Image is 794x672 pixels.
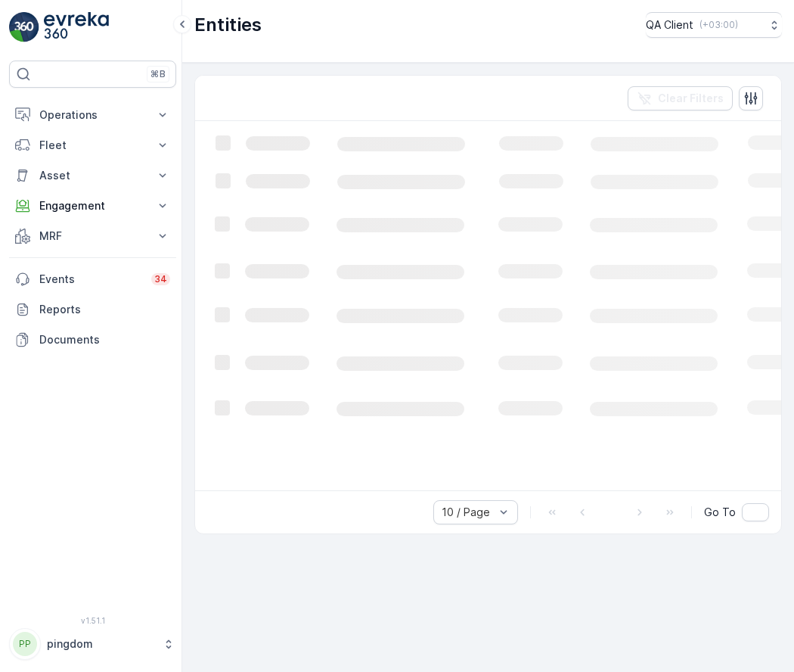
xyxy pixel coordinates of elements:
[39,198,146,213] p: Engagement
[628,86,733,110] button: Clear Filters
[39,302,170,317] p: Reports
[39,168,146,183] p: Asset
[47,636,155,652] p: pingdom
[646,12,782,38] button: QA Client(+03:00)
[9,160,176,191] button: Asset
[39,229,146,244] p: MRF
[9,100,176,130] button: Operations
[194,13,262,37] p: Entities
[9,191,176,221] button: Engagement
[9,130,176,160] button: Fleet
[9,12,39,42] img: logo
[9,325,176,355] a: Documents
[658,91,724,106] p: Clear Filters
[9,221,176,251] button: MRF
[150,68,166,80] p: ⌘B
[39,332,170,347] p: Documents
[154,273,167,285] p: 34
[13,632,37,656] div: PP
[704,505,736,520] span: Go To
[39,138,146,153] p: Fleet
[9,264,176,294] a: Events34
[699,19,738,31] p: ( +03:00 )
[9,616,176,625] span: v 1.51.1
[9,628,176,660] button: PPpingdom
[646,17,693,33] p: QA Client
[39,272,142,287] p: Events
[39,107,146,123] p: Operations
[9,294,176,325] a: Reports
[44,12,109,42] img: logo_light-DOdMpM7g.png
